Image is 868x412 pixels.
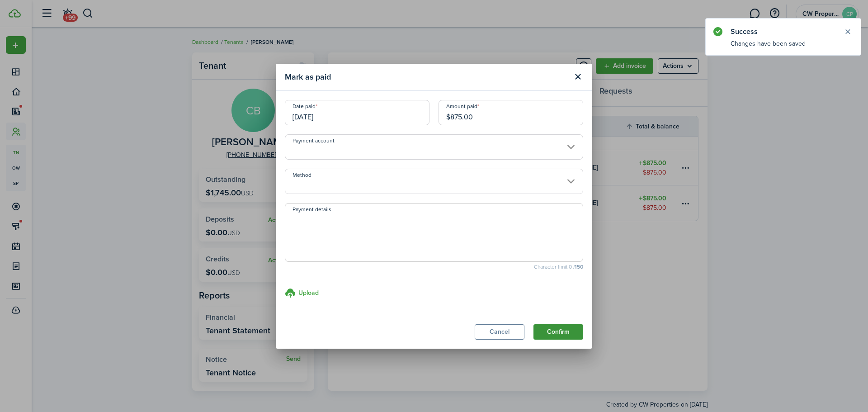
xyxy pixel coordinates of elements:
[285,68,568,86] modal-title: Mark as paid
[731,26,835,37] notify-title: Success
[285,100,429,125] input: mm/dd/yyyy
[298,288,319,298] h3: Upload
[570,69,585,85] button: Close modal
[475,324,524,340] button: Cancel
[439,100,583,125] input: 0.00
[575,263,583,271] b: 150
[706,39,861,55] notify-body: Changes have been saved
[533,324,583,340] button: Confirm
[285,264,583,270] small: Character limit: 0 /
[841,25,854,38] button: Close notify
